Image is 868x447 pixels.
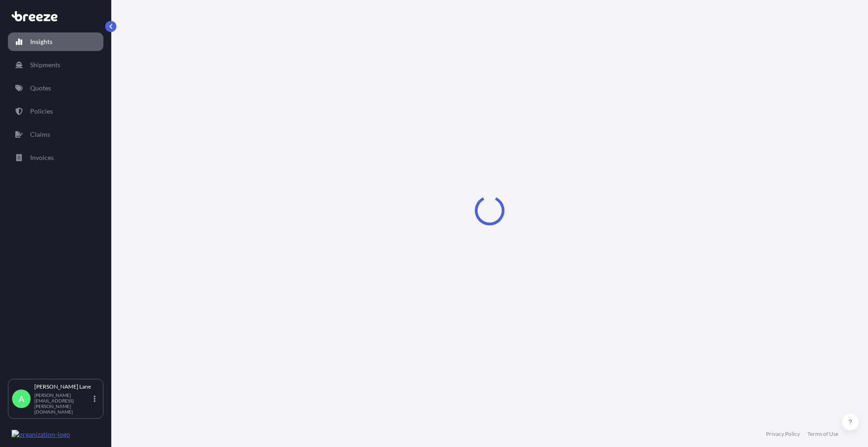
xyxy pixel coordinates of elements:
a: Policies [8,102,103,121]
span: A [19,394,24,403]
p: Claims [30,130,50,139]
p: Shipments [30,60,60,70]
p: Policies [30,107,53,116]
p: Invoices [30,153,54,162]
a: Privacy Policy [766,430,800,438]
a: Invoices [8,148,103,167]
p: Quotes [30,83,51,93]
a: Terms of Use [807,430,838,438]
img: organization-logo [12,430,70,439]
p: [PERSON_NAME] Lane [34,383,92,390]
p: Insights [30,37,52,46]
a: Insights [8,32,103,51]
a: Claims [8,125,103,144]
a: Shipments [8,56,103,74]
a: Quotes [8,79,103,97]
p: [PERSON_NAME][EMAIL_ADDRESS][PERSON_NAME][DOMAIN_NAME] [34,392,92,415]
